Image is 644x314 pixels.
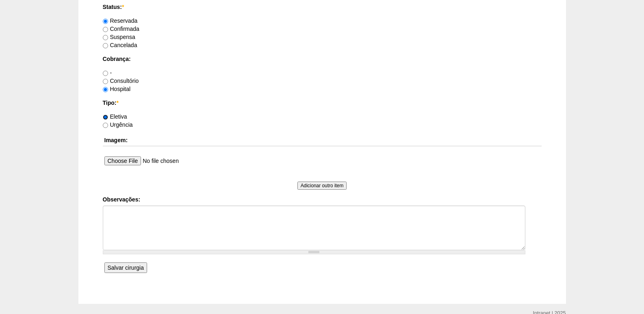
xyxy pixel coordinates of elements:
[297,182,347,190] input: Adicionar outro item
[116,100,118,106] span: Este campo é obrigatório.
[104,262,147,273] input: Salvar cirurgia
[103,3,542,11] label: Status:
[103,17,138,24] label: Reservada
[103,78,139,84] label: Consultório
[103,195,542,204] label: Observações:
[103,43,108,48] input: Cancelada
[103,26,139,32] label: Confirmada
[103,55,542,63] label: Cobrança:
[103,79,108,84] input: Consultório
[103,19,108,24] input: Reservada
[103,123,108,128] input: Urgência
[103,87,108,92] input: Hospital
[103,42,137,48] label: Cancelada
[103,115,108,120] input: Eletiva
[103,34,135,40] label: Suspensa
[103,86,131,92] label: Hospital
[122,4,124,10] span: Este campo é obrigatório.
[103,99,542,107] label: Tipo:
[103,35,108,40] input: Suspensa
[103,27,108,32] input: Confirmada
[103,113,127,120] label: Eletiva
[103,69,112,76] label: -
[103,134,542,146] th: Imagem:
[103,71,108,76] input: -
[103,121,133,128] label: Urgência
